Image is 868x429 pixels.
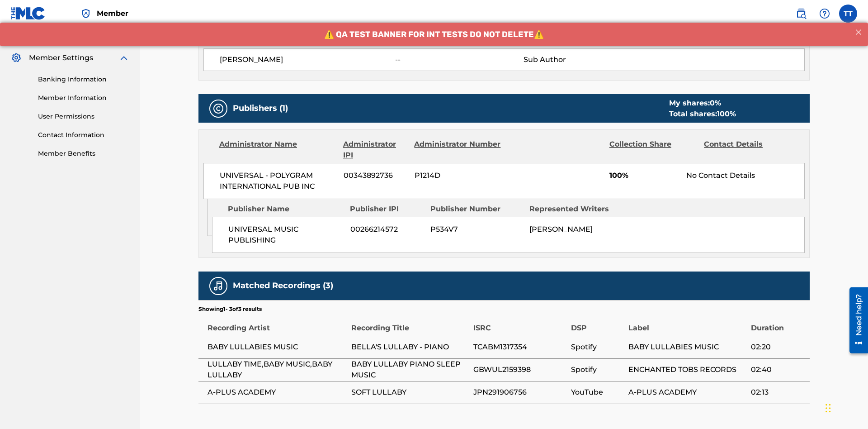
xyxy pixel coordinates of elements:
[228,224,344,246] span: UNIVERSAL MUSIC PUBLISHING
[628,313,746,334] div: Label
[415,170,502,181] span: P1214D
[571,313,624,334] div: DSP
[823,386,868,429] iframe: Chat Widget
[395,54,524,65] span: --
[351,342,469,353] span: BELLA'S LULLABY - PIANO
[29,52,93,63] span: Member Settings
[80,8,91,19] img: Top Rightsholder
[717,110,736,118] span: 100 %
[213,281,224,291] img: Matched Recordings
[751,364,806,375] span: 02:40
[38,112,129,121] a: User Permissions
[710,99,721,107] span: 0 %
[11,52,22,63] img: Member Settings
[118,52,129,63] img: expand
[38,130,129,140] a: Contact Information
[571,387,624,398] span: YouTube
[208,387,347,398] span: A-PLUS ACADEMY
[816,5,834,23] div: Help
[351,387,469,398] span: SOFT LULLABY
[704,139,792,161] div: Contact Details
[751,313,806,334] div: Duration
[350,204,424,214] div: Publisher IPI
[473,313,566,334] div: ISRC
[198,305,262,313] p: Showing 1 - 3 of 3 results
[751,342,806,353] span: 02:20
[529,225,593,234] span: [PERSON_NAME]
[38,93,129,103] a: Member Information
[686,170,804,181] div: No Contact Details
[344,170,408,181] span: 00343892736
[571,364,624,375] span: Spotify
[819,8,830,19] img: help
[219,139,336,161] div: Administrator Name
[669,109,736,119] div: Total shares:
[628,342,746,353] span: BABY LULLABIES MUSIC
[208,313,347,334] div: Recording Artist
[473,387,566,398] span: JPN291906756
[430,224,523,235] span: P534V7
[11,7,46,20] img: MLC Logo
[233,103,288,114] h5: Publishers (1)
[343,139,407,161] div: Administrator IPI
[97,8,128,19] span: Member
[228,204,343,214] div: Publisher Name
[351,313,469,334] div: Recording Title
[38,149,129,158] a: Member Benefits
[208,342,347,353] span: BABY LULLABIES MUSIC
[609,139,697,161] div: Collection Share
[571,342,624,353] span: Spotify
[843,284,868,358] iframe: Resource Center
[233,281,333,291] h5: Matched Recordings (3)
[628,387,746,398] span: A-PLUS ACADEMY
[628,364,746,375] span: ENCHANTED TOBS RECORDS
[38,75,129,84] a: Banking Information
[351,359,469,381] span: BABY LULLABY PIANO SLEEP MUSIC
[324,7,544,17] span: ⚠️ QA TEST BANNER FOR INT TESTS DO NOT DELETE⚠️
[220,170,337,192] span: UNIVERSAL - POLYGRAM INTERNATIONAL PUB INC
[529,204,622,214] div: Represented Writers
[220,54,395,65] span: [PERSON_NAME]
[839,5,857,23] div: User Menu
[473,342,566,353] span: TCABM1317354
[826,395,831,422] div: Drag
[213,103,224,114] img: Publishers
[350,224,424,235] span: 00266214572
[669,98,736,109] div: My shares:
[792,5,810,23] a: Public Search
[430,204,523,214] div: Publisher Number
[208,359,347,381] span: LULLABY TIME,BABY MUSIC,BABY LULLABY
[609,170,679,181] span: 100%
[473,364,566,375] span: GBWUL2159398
[524,54,641,65] span: Sub Author
[796,8,807,19] img: search
[414,139,502,161] div: Administrator Number
[751,387,806,398] span: 02:13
